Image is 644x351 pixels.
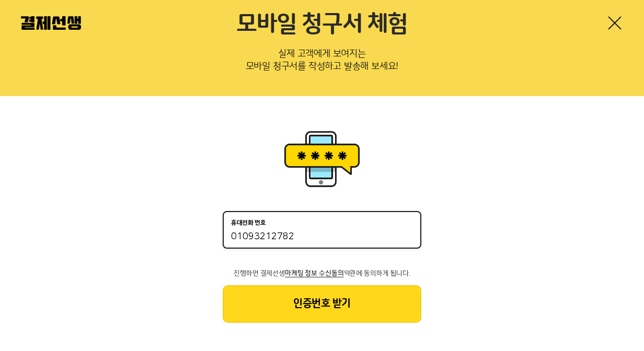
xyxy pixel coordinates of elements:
[231,219,266,227] p: 휴대전화 번호
[21,45,623,79] p: 실제 고객에게 보여지는 모바일 청구서를 작성하고 발송해 보세요!
[21,16,81,30] img: 결제선생
[223,285,421,323] button: 인증번호 받기
[280,127,364,190] img: 휴대폰인증 이미지
[285,270,343,277] span: 마케팅 정보 수신동의
[223,270,421,277] p: 진행하면 결제선생 약관에 동의하게 됩니다.
[231,231,413,243] input: 휴대전화 번호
